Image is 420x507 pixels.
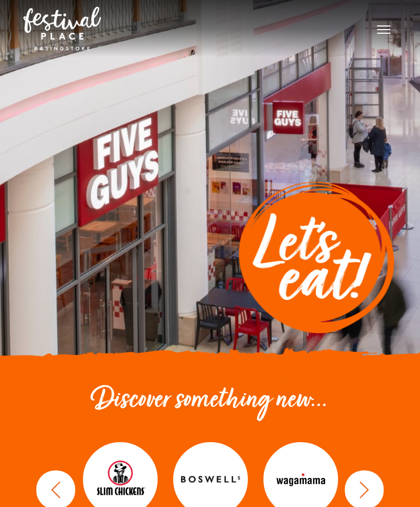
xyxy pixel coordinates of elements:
img: Festival Place Logo [23,7,101,50]
h2: Discover something new... [31,384,389,417]
button: Toggle navigation [371,21,397,36]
